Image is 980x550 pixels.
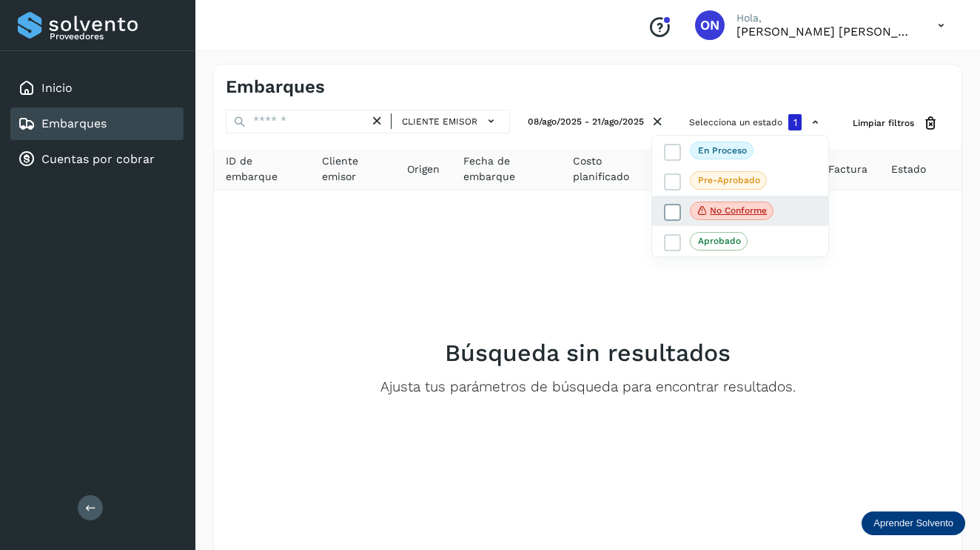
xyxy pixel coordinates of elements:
[10,107,184,140] div: Embarques
[862,511,965,535] div: Aprender Solvento
[10,143,184,176] div: Cuentas por cobrar
[41,81,73,95] a: Inicio
[873,517,953,529] p: Aprender Solvento
[710,205,767,216] p: No conforme
[698,236,741,246] p: Aprobado
[50,31,178,42] p: Proveedores
[10,72,184,105] div: Inicio
[41,116,107,130] a: Embarques
[41,152,155,166] a: Cuentas por cobrar
[698,145,747,156] p: En proceso
[698,175,760,185] p: Pre-Aprobado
